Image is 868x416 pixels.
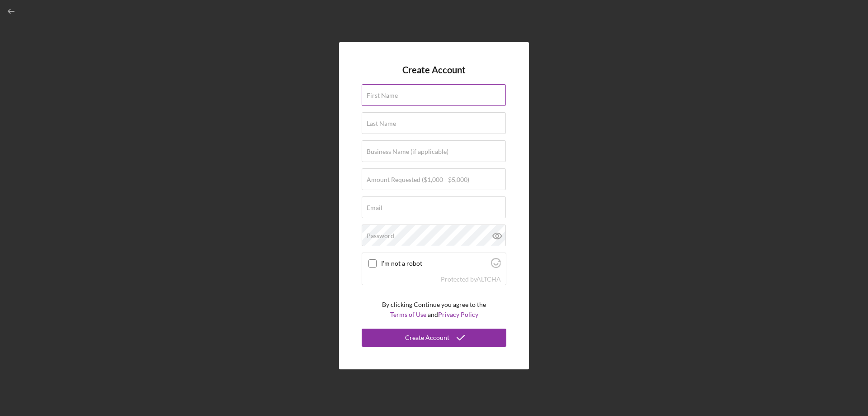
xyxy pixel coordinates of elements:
[382,300,486,320] p: By clicking Continue you agree to the and
[438,311,478,318] a: Privacy Policy
[491,262,501,269] a: Visit Altcha.org
[367,204,382,211] label: Email
[402,65,466,75] h4: Create Account
[476,275,501,283] a: Visit Altcha.org
[367,232,394,239] label: Password
[367,120,396,127] label: Last Name
[367,176,469,183] label: Amount Requested ($1,000 - $5,000)
[381,260,488,267] label: I'm not a robot
[362,329,506,347] button: Create Account
[367,92,398,99] label: First Name
[367,148,448,155] label: Business Name (if applicable)
[390,311,426,318] a: Terms of Use
[441,276,501,283] div: Protected by
[405,329,449,347] div: Create Account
